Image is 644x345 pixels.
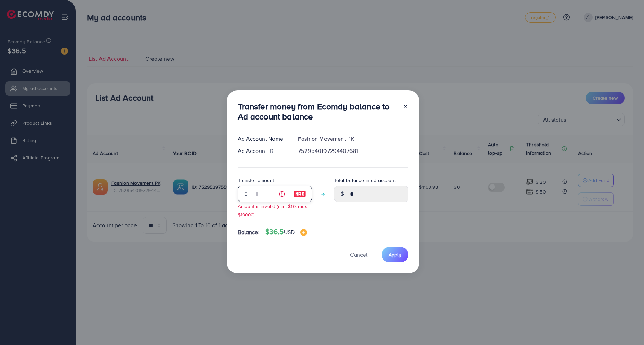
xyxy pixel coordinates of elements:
[389,251,401,258] span: Apply
[341,247,376,262] button: Cancel
[238,101,397,122] h3: Transfer money from Ecomdy balance to Ad account balance
[232,135,293,143] div: Ad Account Name
[265,228,307,236] h4: $36.5
[238,177,274,184] label: Transfer amount
[615,314,639,340] iframe: Chat
[334,177,396,184] label: Total balance in ad account
[294,190,306,198] img: image
[293,135,414,143] div: Fashion Movement PK
[238,203,308,217] small: Amount is invalid (min: $10, max: $10000)
[382,247,408,262] button: Apply
[293,147,414,155] div: 7529540197294407681
[284,228,295,236] span: USD
[300,229,307,236] img: image
[238,228,260,236] span: Balance:
[232,147,293,155] div: Ad Account ID
[350,251,367,258] span: Cancel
